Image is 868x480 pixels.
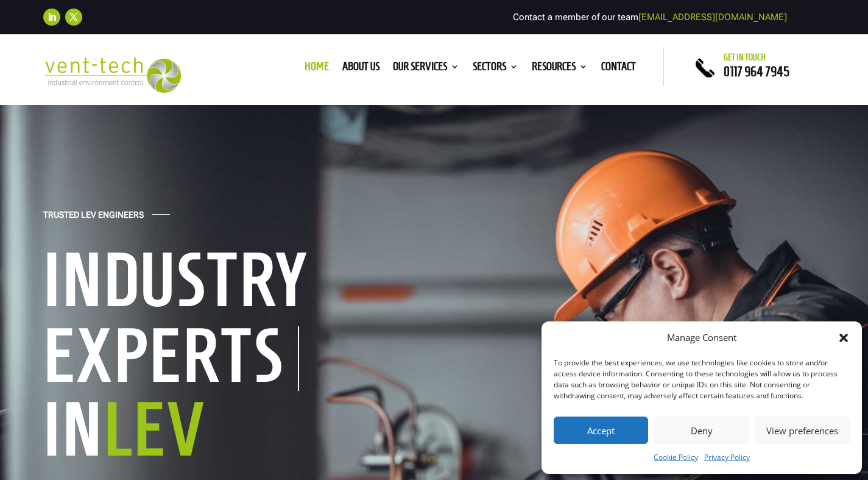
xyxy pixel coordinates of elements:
button: Deny [654,417,749,444]
span: Get in touch [724,52,766,62]
a: Resources [532,62,588,76]
a: 0117 964 7945 [724,64,789,79]
button: Accept [554,417,648,444]
a: Our Services [393,62,459,76]
h1: Experts [43,326,299,391]
div: Manage Consent [667,331,736,345]
a: [EMAIL_ADDRESS][DOMAIN_NAME] [638,12,787,23]
span: Contact a member of our team [513,12,787,23]
h1: Industry [43,242,421,324]
button: View preferences [755,417,850,444]
div: To provide the best experiences, we use technologies like cookies to store and/or access device i... [554,357,849,401]
a: Follow on X [65,9,82,26]
a: About us [342,62,379,76]
span: LEV [104,389,206,469]
h4: Trusted LEV Engineers [43,210,144,226]
img: 2023-09-27T08_35_16.549ZVENT-TECH---Clear-background [43,57,181,93]
h1: In [43,391,421,474]
a: Contact [601,62,636,76]
a: Home [305,62,329,76]
a: Sectors [473,62,518,76]
a: Cookie Policy [654,450,698,465]
a: Follow on LinkedIn [43,9,60,26]
div: Close dialog [838,332,850,344]
a: Privacy Policy [704,450,750,465]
